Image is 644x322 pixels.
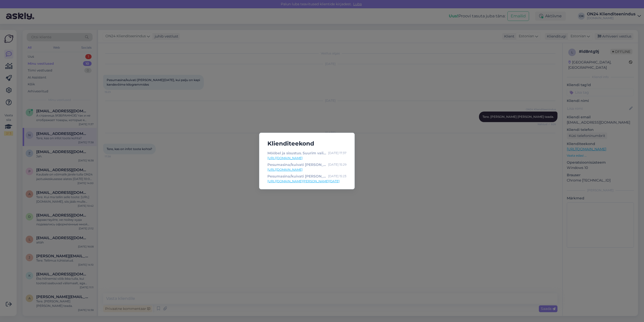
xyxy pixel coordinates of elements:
[328,173,346,179] div: [DATE] 15:23
[267,173,326,179] div: Pesumasina/kuivati [PERSON_NAME][DATE] TE-497962 - [DOMAIN_NAME] Sisustuskaubamaja
[328,150,346,156] div: [DATE] 17:37
[328,162,346,167] div: [DATE] 15:29
[267,162,326,167] div: Pesumasina/kuivati [PERSON_NAME][DATE] TE-497962 - [DOMAIN_NAME] Sisustuskaubamaja
[267,179,346,184] a: [URL][DOMAIN_NAME][PERSON_NAME][DATE]
[267,156,346,160] a: [URL][DOMAIN_NAME]
[267,150,326,156] div: Mööbel ja sisustus. Suurim valik soodsate hindadega - [DOMAIN_NAME] Sisustuskaubamaja
[267,167,346,172] a: [URL][DOMAIN_NAME]
[263,139,350,148] h5: Klienditeekond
